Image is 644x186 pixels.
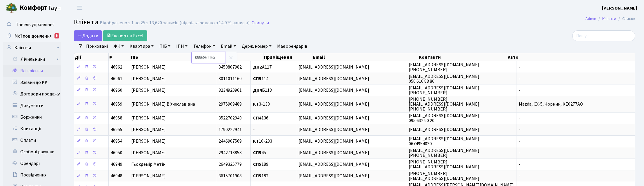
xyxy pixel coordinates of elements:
[3,30,61,42] a: Мої повідомлення5
[253,161,268,168] span: 189
[253,87,272,93] span: Б118
[3,19,61,30] a: Панель управління
[3,42,61,54] a: Клієнти
[409,62,479,73] span: [EMAIL_ADDRESS][DOMAIN_NAME] [PHONE_NUMBER]
[253,150,266,156] span: 45
[111,87,123,93] span: 46960
[7,54,61,65] a: Лічильники
[252,20,269,26] a: Скинути
[299,75,369,82] span: [EMAIL_ADDRESS][DOMAIN_NAME]
[577,13,644,25] nav: breadcrumb
[111,173,123,179] span: 46948
[253,150,261,156] b: СП5
[3,135,61,146] a: Оплати
[585,16,596,22] a: Admin
[3,100,61,111] a: Документи
[157,41,173,51] a: ПІБ
[111,75,123,82] span: 46961
[100,20,250,26] div: Відображено з 1 по 25 з 13,620 записів (відфільтровано з 14,979 записів).
[299,115,369,121] span: [EMAIL_ADDRESS][DOMAIN_NAME]
[239,41,274,51] a: Держ. номер
[131,150,166,156] span: [PERSON_NAME]
[253,101,259,107] b: КТ
[253,115,268,121] span: 136
[84,41,110,51] a: Приховані
[299,138,369,145] span: [EMAIL_ADDRESS][DOMAIN_NAME]
[78,33,98,39] span: Додати
[409,170,479,182] span: [PHONE_NUMBER] [EMAIL_ADDRESS][DOMAIN_NAME]
[219,161,242,168] span: 2649325779
[253,138,272,145] span: 10-233
[74,17,98,27] span: Клієнти
[103,30,147,41] a: Експорт в Excel
[111,161,123,168] span: 46949
[253,87,262,93] b: ДП4
[519,64,521,70] span: -
[275,41,310,51] a: Має орендарів
[14,33,52,39] span: Мої повідомлення
[3,77,61,88] a: Заявки до КК
[111,41,126,51] a: ЖК
[74,30,102,41] a: Додати
[3,158,61,169] a: Орендарі
[253,64,272,70] span: А117
[111,101,123,107] span: 46959
[253,64,262,70] b: ДП2
[253,173,261,179] b: СП5
[409,127,479,133] span: [EMAIL_ADDRESS][DOMAIN_NAME]
[507,53,635,61] th: Авто
[219,101,242,107] span: 2975909489
[131,127,166,133] span: [PERSON_NAME]
[219,64,242,70] span: 3450807982
[616,16,635,22] li: Список
[299,101,369,107] span: [EMAIL_ADDRESS][DOMAIN_NAME]
[219,41,238,51] a: Email
[312,53,418,61] th: Email
[3,146,61,158] a: Особові рахунки
[131,115,166,121] span: [PERSON_NAME]
[602,5,637,11] b: [PERSON_NAME]
[111,127,123,133] span: 46955
[3,123,61,135] a: Квитанції
[299,87,369,93] span: [EMAIL_ADDRESS][DOMAIN_NAME]
[131,161,165,168] span: Гьокдемір Метін
[219,173,242,179] span: 3615701908
[572,30,635,41] input: Пошук...
[519,150,521,156] span: -
[519,87,521,93] span: -
[409,113,479,124] span: [EMAIL_ADDRESS][DOMAIN_NAME] 095 632 90 20
[127,41,156,51] a: Квартира
[15,21,54,28] span: Панель управління
[519,75,521,82] span: -
[409,96,479,112] span: [PHONE_NUMBER] [EMAIL_ADDRESS][DOMAIN_NAME] [PHONE_NUMBER]
[253,127,255,133] span: -
[219,87,242,93] span: 3234920961
[74,53,109,61] th: Дії
[409,136,479,147] span: [EMAIL_ADDRESS][DOMAIN_NAME] 0674954030
[131,87,166,93] span: [PERSON_NAME]
[519,161,521,168] span: -
[418,53,507,61] th: Контакти
[72,3,87,13] button: Переключити навігацію
[253,138,259,145] b: КТ
[219,115,242,121] span: 3522702940
[519,115,521,121] span: -
[3,169,61,181] a: Посвідчення
[219,138,242,145] span: 2446907569
[253,161,261,168] b: СП5
[253,173,268,179] span: 182
[299,161,369,168] span: [EMAIL_ADDRESS][DOMAIN_NAME]
[253,101,270,107] span: 3-130
[111,64,123,70] span: 46962
[131,75,166,82] span: [PERSON_NAME]
[3,88,61,100] a: Договори продажу
[131,138,166,145] span: [PERSON_NAME]
[253,75,261,82] b: СП5
[54,33,59,38] div: 5
[409,147,479,159] span: [EMAIL_ADDRESS][DOMAIN_NAME] [PHONE_NUMBER]
[20,3,48,12] b: Комфорт
[6,2,17,14] img: logo.png
[602,16,616,22] a: Клієнти
[3,111,61,123] a: Боржники
[219,127,242,133] span: 1790222941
